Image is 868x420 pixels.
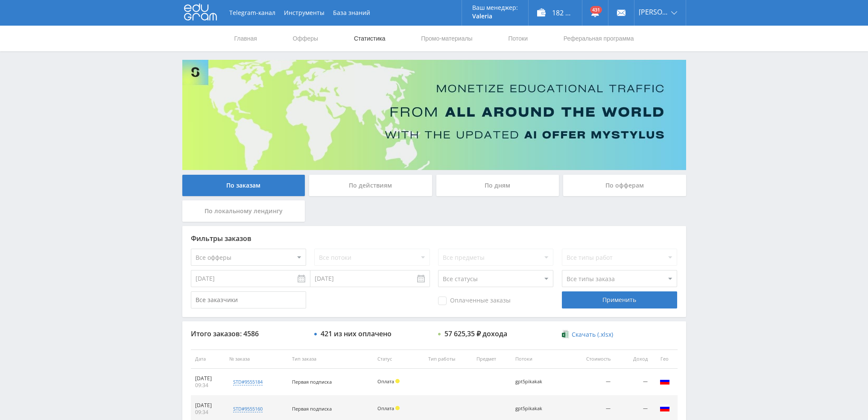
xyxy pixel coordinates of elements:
[182,60,686,170] img: Banner
[472,4,518,11] p: Ваш менеджер:
[395,379,400,383] span: Холд
[660,403,670,413] img: rus.png
[225,350,287,369] th: № заказа
[424,350,473,369] th: Тип работы
[572,331,613,338] span: Скачать (.xlsx)
[321,330,392,338] div: 421 из них оплачено
[562,330,569,338] img: xlsx
[570,350,615,369] th: Стоимость
[639,9,669,15] span: [PERSON_NAME]
[292,379,332,385] span: Первая подписка
[195,382,221,389] div: 09:34
[233,405,263,412] div: std#9555160
[511,350,570,369] th: Потоки
[195,409,221,416] div: 09:34
[472,350,511,369] th: Предмет
[660,376,670,386] img: rus.png
[182,175,305,196] div: По заказам
[353,26,386,51] a: Статистика
[191,291,306,308] input: Все заказчики
[182,200,305,222] div: По локальному лендингу
[615,369,652,396] td: —
[515,406,554,411] div: gpt5pikakak
[652,350,678,369] th: Гео
[507,26,529,51] a: Потоки
[472,13,518,20] p: Valeria
[570,369,615,396] td: —
[292,405,332,412] span: Первая подписка
[563,26,635,51] a: Реферальная программа
[373,350,424,369] th: Статус
[615,350,652,369] th: Доход
[191,235,678,242] div: Фильтры заказов
[288,350,373,369] th: Тип заказа
[191,330,306,338] div: Итого заказов: 4586
[420,26,473,51] a: Промо-материалы
[436,175,559,196] div: По дням
[438,297,511,305] span: Оплаченные заказы
[515,379,554,385] div: gpt5pikakak
[309,175,432,196] div: По действиям
[377,378,394,385] span: Оплата
[377,405,394,411] span: Оплата
[292,26,319,51] a: Офферы
[563,175,686,196] div: По офферам
[191,350,225,369] th: Дата
[233,379,263,385] div: std#9555184
[562,330,613,339] a: Скачать (.xlsx)
[195,402,221,409] div: [DATE]
[195,375,221,382] div: [DATE]
[234,26,258,51] a: Главная
[444,330,507,338] div: 57 625,35 ₽ дохода
[562,291,677,308] div: Применить
[395,406,400,410] span: Холд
